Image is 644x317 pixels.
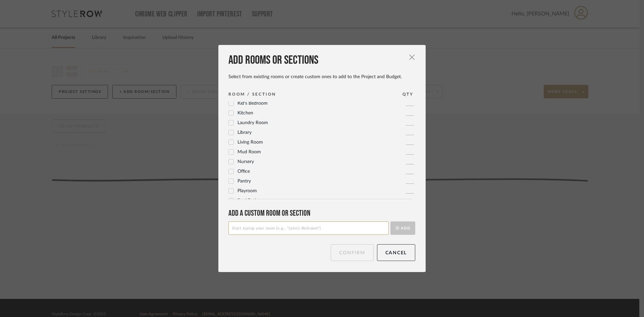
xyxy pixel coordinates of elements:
span: Nursery [237,159,254,164]
button: Close [405,50,419,64]
button: Cancel [377,244,416,261]
span: Library [237,130,252,135]
span: Laundry Room [237,120,268,125]
span: Playroom [237,189,257,193]
div: ROOM / SECTION [228,91,276,98]
span: Living Room [237,140,263,145]
span: Mud Room [237,150,261,154]
div: QTY [402,91,414,98]
div: Select from existing rooms or create custom ones to add to the Project and Budget. [228,74,415,80]
div: Add rooms or sections [228,53,415,68]
span: Pantry [237,179,251,183]
span: Kid's Bedroom [237,101,268,106]
span: Kitchen [237,111,253,115]
span: Pool Bath [237,198,258,203]
button: Confirm [331,244,373,261]
span: Office [237,169,250,174]
button: Add [390,221,415,235]
div: Add a Custom room or Section [228,208,415,218]
input: Start typing your room (e.g., “John’s Bedroom”) [228,221,389,235]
